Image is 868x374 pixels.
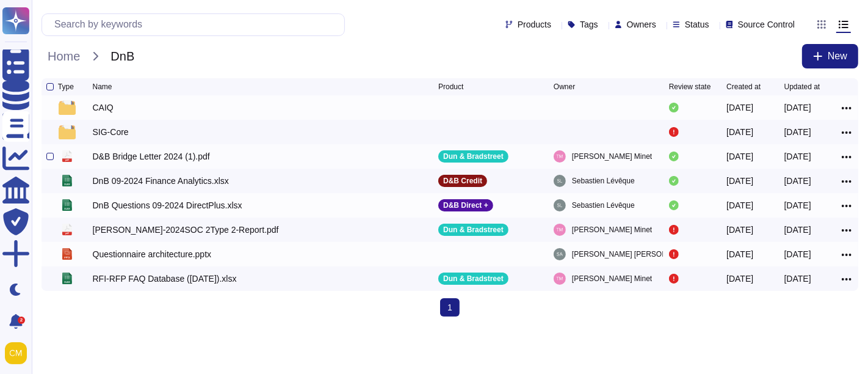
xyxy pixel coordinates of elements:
span: [PERSON_NAME] Minet [572,150,652,163]
div: [DATE] [784,150,811,163]
div: [DATE] [784,248,811,260]
div: [DATE] [784,199,811,211]
div: [DATE] [784,273,811,285]
div: [DATE] [726,101,753,114]
span: Home [42,47,86,65]
div: [DATE] [726,273,753,285]
p: D&B Direct + [443,202,488,209]
div: [DATE] [784,126,811,138]
div: 2 [18,317,25,324]
div: [DATE] [726,175,753,187]
span: New [828,51,847,61]
span: Owner [554,83,575,90]
span: [PERSON_NAME] Minet [572,224,652,236]
div: RFI-RFP FAQ Database ([DATE]).xlsx [93,273,237,285]
div: Questionnaire architecture.pptx [93,248,212,260]
button: New [802,44,858,68]
span: Source Control [738,20,795,29]
p: D&B Credit [443,177,482,185]
span: Updated at [784,83,820,90]
img: user [554,273,566,285]
img: user [554,248,566,260]
div: SIG-Core [93,126,129,138]
p: Dun & Bradstreet [443,226,504,233]
span: [PERSON_NAME] Minet [572,273,652,285]
div: [DATE] [726,224,753,236]
span: 1 [440,298,460,317]
img: user [5,342,27,364]
div: DnB Questions 09-2024 DirectPlus.xlsx [93,199,242,211]
div: [DATE] [726,150,753,163]
div: DnB 09-2024 Finance Analytics.xlsx [93,175,229,187]
div: [DATE] [726,199,753,211]
span: Sebastien Lévêque [572,199,635,211]
div: D&B Bridge Letter 2024 (1).pdf [93,150,210,163]
span: Review state [669,83,711,90]
div: CAIQ [93,101,114,114]
span: Tags [580,20,598,29]
img: user [554,224,566,236]
span: Type [58,83,74,90]
button: user [2,340,35,367]
img: user [554,175,566,187]
span: Sebastien Lévêque [572,175,635,187]
div: [DATE] [784,101,811,114]
p: Dun & Bradstreet [443,275,504,282]
span: Owners [627,20,656,29]
div: [DATE] [726,248,753,260]
span: DnB [104,47,140,65]
p: Dun & Bradstreet [443,153,504,160]
span: Status [685,20,709,29]
div: [PERSON_NAME]-2024SOC 2Type 2-Report.pdf [93,224,279,236]
div: [DATE] [726,126,753,138]
div: [DATE] [784,224,811,236]
img: folder [59,100,76,115]
div: [DATE] [784,175,811,187]
input: Search by keywords [48,14,344,35]
img: user [554,150,566,163]
img: folder [59,125,76,139]
span: [PERSON_NAME] [PERSON_NAME] [572,248,695,260]
span: Created at [726,83,761,90]
span: Name [93,83,112,90]
span: Product [438,83,463,90]
span: Products [518,20,551,29]
img: user [554,199,566,211]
